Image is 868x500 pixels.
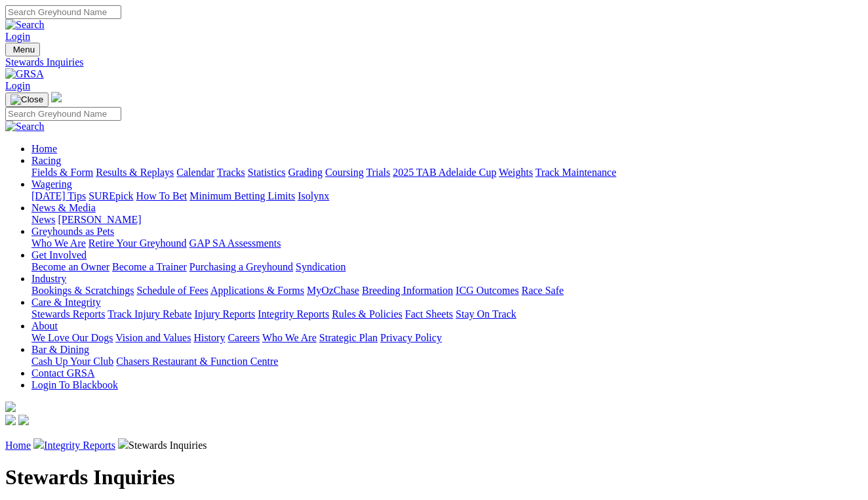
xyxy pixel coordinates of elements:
[288,167,323,178] a: Grading
[262,332,317,343] a: Who We Are
[176,167,214,178] a: Calendar
[31,308,105,320] a: Stewards Reports
[456,308,516,320] a: Stay On Track
[248,167,286,178] a: Statistics
[118,438,128,449] img: chevron-right.svg
[31,367,94,379] a: Contact GRSA
[51,92,62,102] img: logo-grsa-white.png
[227,332,260,343] a: Careers
[5,19,45,31] img: Search
[33,438,44,449] img: chevron-right.svg
[112,261,187,272] a: Become a Trainer
[31,226,114,237] a: Greyhounds as Pets
[536,167,616,178] a: Track Maintenance
[5,440,31,451] a: Home
[96,167,174,178] a: Results & Replays
[108,308,191,320] a: Track Injury Rebate
[31,238,863,249] div: Greyhounds as Pets
[5,465,863,490] h1: Stewards Inquiries
[31,320,58,331] a: About
[298,190,329,201] a: Isolynx
[194,308,255,320] a: Injury Reports
[325,167,364,178] a: Coursing
[5,80,30,91] a: Login
[31,273,66,284] a: Industry
[189,238,281,249] a: GAP SA Assessments
[5,121,45,133] img: Search
[31,155,61,166] a: Racing
[258,308,329,320] a: Integrity Reports
[5,31,30,42] a: Login
[31,379,118,390] a: Login To Blackbook
[31,344,89,355] a: Bar & Dining
[31,332,113,343] a: We Love Our Dogs
[58,214,141,225] a: [PERSON_NAME]
[31,297,101,308] a: Care & Integrity
[332,308,403,320] a: Rules & Policies
[89,190,133,201] a: SUREpick
[18,415,29,425] img: twitter.svg
[31,214,55,225] a: News
[31,143,57,154] a: Home
[31,261,863,273] div: Get Involved
[5,43,40,56] button: Toggle navigation
[31,238,86,249] a: Who We Are
[31,332,863,344] div: About
[499,167,533,178] a: Weights
[393,167,496,178] a: 2025 TAB Adelaide Cup
[217,167,245,178] a: Tracks
[380,332,442,343] a: Privacy Policy
[115,332,191,343] a: Vision and Values
[31,249,87,260] a: Get Involved
[31,202,96,213] a: News & Media
[31,190,86,201] a: [DATE] Tips
[307,285,359,296] a: MyOzChase
[13,45,35,54] span: Menu
[44,440,115,451] a: Integrity Reports
[5,107,121,121] input: Search
[31,308,863,320] div: Care & Integrity
[366,167,390,178] a: Trials
[5,68,44,80] img: GRSA
[521,285,563,296] a: Race Safe
[10,94,43,105] img: Close
[31,178,72,190] a: Wagering
[189,261,293,272] a: Purchasing a Greyhound
[319,332,378,343] a: Strategic Plan
[136,285,208,296] a: Schedule of Fees
[189,190,295,201] a: Minimum Betting Limits
[31,167,863,178] div: Racing
[31,356,113,367] a: Cash Up Your Club
[193,332,225,343] a: History
[31,190,863,202] div: Wagering
[116,356,278,367] a: Chasers Restaurant & Function Centre
[31,214,863,226] div: News & Media
[210,285,304,296] a: Applications & Forms
[5,56,863,68] a: Stewards Inquiries
[362,285,453,296] a: Breeding Information
[296,261,345,272] a: Syndication
[136,190,187,201] a: How To Bet
[31,261,109,272] a: Become an Owner
[31,356,863,367] div: Bar & Dining
[5,5,121,19] input: Search
[89,238,187,249] a: Retire Your Greyhound
[405,308,453,320] a: Fact Sheets
[31,285,863,297] div: Industry
[5,415,16,425] img: facebook.svg
[456,285,519,296] a: ICG Outcomes
[31,167,93,178] a: Fields & Form
[31,285,134,296] a: Bookings & Scratchings
[5,402,16,412] img: logo-grsa-white.png
[5,438,863,451] p: Stewards Inquiries
[5,93,49,107] button: Toggle navigation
